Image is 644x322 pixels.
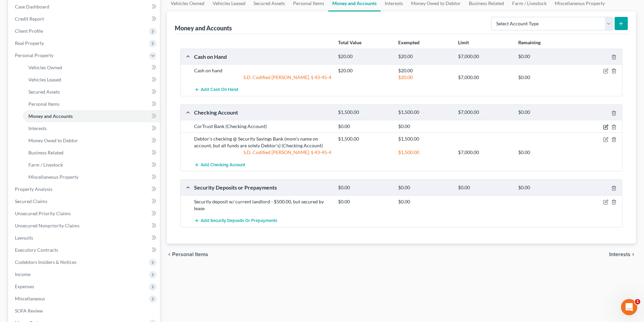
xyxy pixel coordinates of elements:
div: $1,500.00 [395,109,455,116]
button: Add Checking Account [194,158,245,171]
a: Secured Assets [23,86,160,98]
span: Vehicles Owned [28,65,62,70]
div: $7,000.00 [455,74,515,81]
div: $7,000.00 [455,149,515,156]
a: Personal Items [23,98,160,110]
span: Unsecured Priority Claims [15,210,71,216]
div: $0.00 [335,184,395,191]
span: Case Dashboard [15,4,49,9]
div: Security Deposits or Prepayments [191,184,335,191]
div: $1,500.00 [395,149,455,156]
div: CorTrust Bank (Checking Account) [191,123,335,130]
a: Vehicles Leased [23,74,160,86]
div: $0.00 [455,184,515,191]
div: $0.00 [515,184,575,191]
a: Unsecured Priority Claims [9,207,160,220]
button: chevron_left Personal Items [167,252,208,257]
span: Client Profile [15,28,43,34]
strong: Remaining [518,40,541,45]
span: Personal Items [28,101,59,107]
button: Add Cash on Hand [194,83,238,96]
i: chevron_left [167,252,172,257]
span: Add Cash on Hand [201,87,238,93]
a: SOFA Review [9,305,160,317]
div: Checking Account [191,109,335,116]
div: Cash on hand [191,67,335,74]
div: $20.00 [335,67,395,74]
i: chevron_right [630,252,636,257]
div: Security deposit w/ current landlord - $500.00, but secured by lease [191,198,335,212]
div: $0.00 [515,149,575,156]
div: Money and Accounts [175,24,232,32]
span: Expenses [15,283,34,289]
div: $7,000.00 [455,53,515,60]
span: 1 [635,299,640,304]
div: $0.00 [395,198,455,205]
div: S.D. Codified [PERSON_NAME]. § 43-45-4 [191,74,335,81]
span: Personal Property [15,52,53,58]
a: Executory Contracts [9,244,160,256]
div: $20.00 [335,53,395,60]
a: Vehicles Owned [23,61,160,74]
button: Add Security Deposits or Prepayments [194,215,277,227]
iframe: Intercom live chat [621,299,637,315]
a: Business Related [23,147,160,159]
button: Interests chevron_right [609,252,636,257]
strong: Total Value [338,40,361,45]
a: Secured Claims [9,195,160,207]
span: SOFA Review [15,308,43,314]
strong: Limit [458,40,469,45]
div: $0.00 [515,74,575,81]
span: Codebtors Insiders & Notices [15,259,76,265]
div: $20.00 [395,53,455,60]
span: Credit Report [15,16,44,22]
span: Property Analysis [15,186,52,192]
span: Money and Accounts [28,113,73,119]
a: Property Analysis [9,183,160,195]
span: Secured Claims [15,198,47,204]
div: Cash on Hand [191,53,335,60]
span: Income [15,271,30,277]
strong: Exempted [398,40,420,45]
span: Miscellaneous Property [28,174,78,180]
span: Vehicles Leased [28,77,61,82]
a: Unsecured Nonpriority Claims [9,220,160,232]
div: $1,500.00 [335,135,395,142]
div: $0.00 [335,123,395,130]
span: Miscellaneous [15,296,45,301]
div: $0.00 [515,109,575,116]
span: Farm / Livestock [28,162,63,168]
span: Interests [609,252,630,257]
div: $1,500.00 [395,135,455,142]
div: $7,000.00 [455,109,515,116]
span: Money Owed to Debtor [28,138,78,143]
span: Add Checking Account [201,162,245,168]
a: Farm / Livestock [23,159,160,171]
span: Lawsuits [15,235,33,241]
a: Money Owed to Debtor [23,134,160,147]
span: Secured Assets [28,89,60,95]
span: Interests [28,125,47,131]
div: $1,500.00 [335,109,395,116]
a: Interests [23,122,160,134]
div: $0.00 [395,184,455,191]
div: $20.00 [395,74,455,81]
a: Credit Report [9,13,160,25]
span: Real Property [15,40,44,46]
span: Unsecured Nonpriority Claims [15,223,79,228]
span: Executory Contracts [15,247,58,253]
a: Lawsuits [9,232,160,244]
span: Add Security Deposits or Prepayments [201,218,277,223]
div: $0.00 [515,53,575,60]
div: S.D. Codified [PERSON_NAME]. § 43-45-4 [191,149,335,156]
span: Personal Items [172,252,208,257]
a: Miscellaneous Property [23,171,160,183]
div: $0.00 [395,123,455,130]
span: Business Related [28,150,64,155]
div: Debtor's checking @ Security Savings Bank (mom's name on account, but all funds are solely Debtor... [191,135,335,149]
div: $20.00 [395,67,455,74]
div: $0.00 [335,198,395,205]
a: Money and Accounts [23,110,160,122]
a: Case Dashboard [9,1,160,13]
